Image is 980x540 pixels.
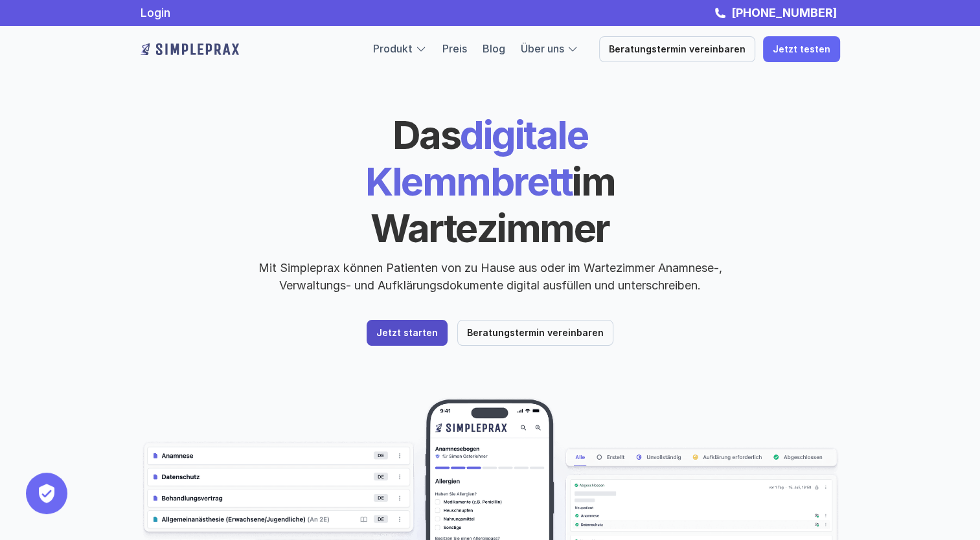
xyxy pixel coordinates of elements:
a: Blog [483,42,505,55]
p: Beratungstermin vereinbaren [609,44,746,55]
strong: [PHONE_NUMBER] [731,6,837,19]
a: Jetzt starten [367,320,448,346]
a: Über uns [521,42,564,55]
h1: digitale Klemmbrett [267,111,714,251]
p: Mit Simpleprax können Patienten von zu Hause aus oder im Wartezimmer Anamnese-, Verwaltungs- und ... [247,259,733,294]
p: Beratungstermin vereinbaren [467,328,604,339]
span: Das [393,111,461,158]
a: Beratungstermin vereinbaren [457,320,613,346]
p: Jetzt starten [376,328,438,339]
a: Jetzt testen [763,36,840,62]
a: Produkt [373,42,413,55]
a: [PHONE_NUMBER] [728,6,840,19]
p: Jetzt testen [773,44,830,55]
a: Beratungstermin vereinbaren [599,36,755,62]
span: im Wartezimmer [370,158,622,251]
a: Login [141,6,170,19]
a: Preis [442,42,467,55]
